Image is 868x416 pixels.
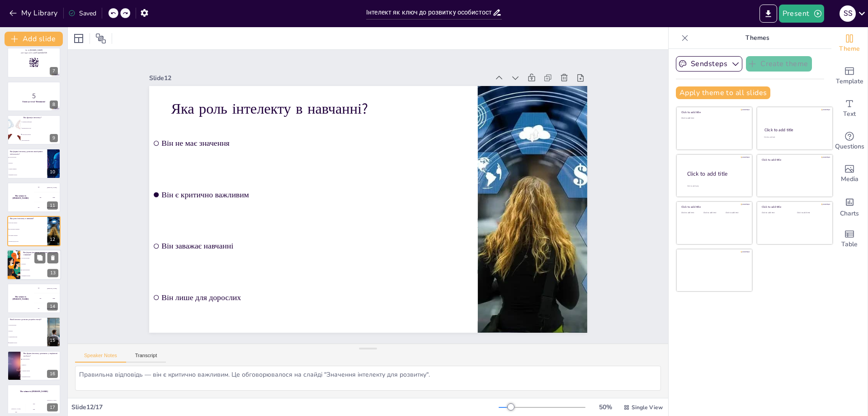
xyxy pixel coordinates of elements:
[10,319,45,321] p: Який інтелект дозволяє розуміти емоції?
[9,163,47,163] span: Творчість
[759,5,777,23] button: Export to PowerPoint
[22,376,60,377] span: Емоційний інтелект
[9,337,47,338] span: Соціальний інтелект
[9,235,47,236] span: Він заважає навчанні
[126,353,166,363] button: Transcript
[681,117,746,120] div: Click to add text
[161,139,474,148] span: Він не має значення
[831,125,868,158] div: Get real-time input from your audience
[7,408,25,409] div: [PERSON_NAME]
[9,241,47,242] span: Він лише для дорослих
[632,404,663,411] span: Single View
[34,202,61,212] div: 300
[9,229,47,230] span: Він є критично важливим
[52,197,55,198] div: Jaap
[9,331,47,332] span: Творчість
[71,31,86,46] div: Layout
[22,258,61,259] span: Логічне мислення
[34,283,61,293] div: 100
[7,115,61,145] div: https://cdn.sendsteps.com/images/logo/sendsteps_logo_white.pnghttps://cdn.sendsteps.com/images/lo...
[34,293,61,303] div: 200
[52,298,55,299] div: Jaap
[34,304,61,314] div: 300
[676,56,742,72] button: Sendsteps
[161,241,474,250] span: Він заважає навчанні
[47,302,58,311] div: 14
[23,116,58,119] p: Яка функція інтелекту?
[47,403,58,411] div: 17
[25,403,43,404] div: Jaap
[10,91,58,101] p: 5
[9,222,47,223] span: Він не має значення
[7,283,61,313] div: 14
[23,352,58,357] p: Яка форма інтелекту допомагає у вирішенні проблем?
[47,336,58,344] div: 15
[161,190,474,199] span: Він є критично важливим
[762,205,826,209] div: Click to add title
[840,5,856,22] div: S S
[839,44,860,54] span: Theme
[692,27,822,49] p: Themes
[47,252,58,263] button: Delete Slide
[726,212,746,214] div: Click to add text
[10,217,45,220] p: Яка роль інтелекту в навчанні?
[840,209,859,219] span: Charts
[703,212,724,214] div: Click to add text
[676,86,770,99] button: Apply theme to all slides
[10,150,45,155] p: Яка форма інтелекту дозволяє аналізувати інформацію?
[681,212,702,214] div: Click to add text
[7,409,25,414] div: 100
[687,170,745,177] div: Click to add title
[7,391,61,393] h4: The winner is [PERSON_NAME]
[22,364,60,365] span: Творчість
[50,134,58,142] div: 9
[841,174,859,184] span: Media
[7,182,61,212] div: https://cdn.sendsteps.com/images/logo/sendsteps_logo_white.pnghttps://cdn.sendsteps.com/images/lo...
[161,293,474,302] span: Він лише для дорослих
[47,168,58,176] div: 10
[47,370,58,378] div: 16
[831,60,868,92] div: Add ready made slides
[831,27,868,60] div: Change the overall theme
[840,5,856,23] button: S S
[47,201,58,210] div: 11
[22,121,60,122] span: Сприйняття інформації
[7,317,61,347] div: 15
[7,384,61,414] div: 17
[22,134,60,135] span: Розв’язання проблем
[831,92,868,125] div: Add text boxes
[30,49,43,52] strong: [DOMAIN_NAME]
[681,110,746,114] div: Click to add title
[594,403,616,411] div: 50 %
[22,359,60,359] span: Логічне мислення
[95,33,106,44] span: Position
[75,366,661,391] textarea: Правильна відповідь — він є критично важливим. Це обговорювалося на слайді "Значення інтелекту дл...
[831,223,868,255] div: Add a table
[9,157,47,158] span: Логічне мислення
[22,140,60,141] span: Виготовлення їжі
[797,212,826,214] div: Click to add text
[836,77,863,86] span: Template
[841,239,858,249] span: Table
[43,401,61,414] div: 300
[50,100,58,109] div: 8
[9,174,47,175] span: Емоційний інтелект
[835,142,864,152] span: Questions
[22,263,61,265] span: Творчість
[7,6,61,20] button: My Library
[22,269,61,271] span: Соціальні навички
[22,100,45,102] strong: Готові до тесту? Починаємо!
[9,168,47,169] span: Соціальні навички
[762,212,790,214] div: Click to add text
[10,52,58,54] p: and login with code
[71,403,499,411] div: Slide 12 / 17
[7,216,61,246] div: https://cdn.sendsteps.com/images/logo/sendsteps_logo_white.pnghttps://cdn.sendsteps.com/images/lo...
[10,49,58,52] p: Go to
[47,269,58,277] div: 13
[746,56,812,72] button: Create theme
[34,252,45,263] button: Duplicate Slide
[5,32,63,46] button: Add slide
[22,275,61,277] span: Емоційний інтелект
[681,205,746,209] div: Click to add title
[9,342,47,343] span: Емоційний інтелект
